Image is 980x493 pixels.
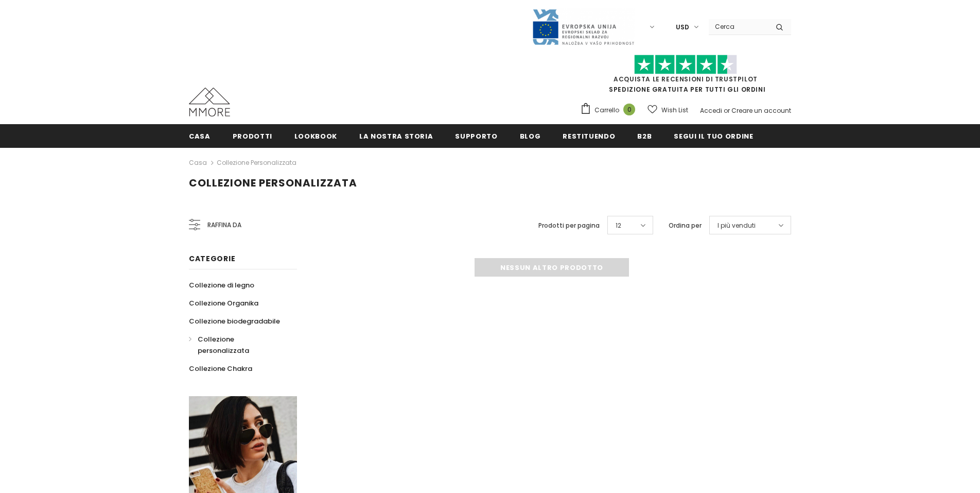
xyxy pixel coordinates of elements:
a: Restituendo [563,124,615,147]
a: Collezione personalizzata [217,158,296,167]
span: Categorie [189,253,235,264]
label: Prodotti per pagina [538,220,600,231]
span: Restituendo [563,131,615,141]
a: Acquista le recensioni di TrustPilot [614,75,758,83]
a: Accedi [700,106,722,115]
span: La nostra storia [359,131,433,141]
span: Collezione Chakra [189,364,252,373]
a: La nostra storia [359,124,433,147]
span: Collezione personalizzata [198,334,249,355]
input: Search Site [709,19,768,34]
span: supporto [455,131,497,141]
a: Blog [520,124,541,147]
img: Casi MMORE [189,88,230,116]
a: Carrello 0 [580,103,640,118]
span: I più venduti [717,220,756,231]
a: Lookbook [294,124,337,147]
a: B2B [637,124,652,147]
a: supporto [455,124,497,147]
span: Segui il tuo ordine [674,131,753,141]
span: Prodotti [233,131,272,141]
span: B2B [637,131,652,141]
a: Casa [189,124,211,147]
span: Lookbook [294,131,337,141]
span: Casa [189,131,211,141]
span: or [724,106,730,115]
a: Collezione personalizzata [189,330,286,360]
span: Collezione di legno [189,280,254,290]
a: Javni Razpis [532,22,635,31]
img: Fidati di Pilot Stars [634,55,737,75]
span: 12 [616,220,621,231]
span: Collezione Organika [189,298,258,308]
span: Raffina da [207,219,241,231]
span: Carrello [594,105,619,115]
span: Collezione biodegradabile [189,316,280,326]
span: Collezione personalizzata [189,176,357,190]
span: Wish List [661,105,688,115]
a: Wish List [647,101,688,119]
a: Prodotti [233,124,272,147]
a: Creare un account [731,106,791,115]
a: Casa [189,157,207,169]
a: Collezione di legno [189,276,254,294]
a: Collezione Chakra [189,360,252,378]
span: USD [676,22,689,32]
img: Javni Razpis [532,8,635,46]
a: Segui il tuo ordine [674,124,753,147]
span: Blog [520,131,541,141]
a: Collezione biodegradabile [189,312,280,330]
a: Collezione Organika [189,294,258,312]
label: Ordina per [669,220,702,231]
span: SPEDIZIONE GRATUITA PER TUTTI GLI ORDINI [580,59,791,94]
span: 0 [623,104,635,115]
